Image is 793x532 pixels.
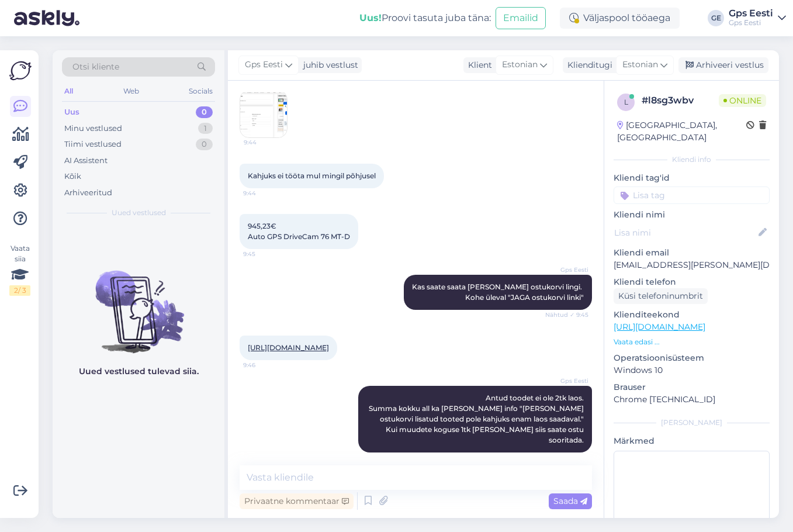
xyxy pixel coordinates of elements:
[545,376,588,385] span: Gps Eesti
[545,310,588,319] span: Nähtud ✓ 9:45
[614,364,770,376] p: Windows 10
[248,222,350,241] span: 945,23€ Auto GPS DriveCam 76 MT-D
[412,282,584,302] span: Kas saate saata [PERSON_NAME] ostukorvi lingi. Kohe üleval "JAGA ostukorvi linki"
[186,84,215,99] div: Socials
[496,7,546,29] button: Emailid
[243,250,287,258] span: 9:45
[196,106,213,118] div: 0
[624,98,628,106] span: l
[614,172,770,184] p: Kliendi tag'id
[553,496,587,506] span: Saada
[9,243,30,296] div: Vaata siia
[614,417,770,428] div: [PERSON_NAME]
[64,123,122,134] div: Minu vestlused
[53,250,224,355] img: No chats
[248,171,376,180] span: Kahjuks ei tööta mul mingil põhjusel
[79,365,199,378] p: Uued vestlused tulevad siia.
[614,186,770,204] input: Lisa tag
[243,189,287,198] span: 9:44
[719,94,766,107] span: Online
[62,84,75,99] div: All
[64,139,122,150] div: Tiimi vestlused
[9,285,30,296] div: 2 / 3
[64,187,112,199] div: Arhiveeritud
[614,259,770,271] p: [EMAIL_ADDRESS][PERSON_NAME][DOMAIN_NAME]
[614,247,770,259] p: Kliendi email
[248,343,329,352] a: [URL][DOMAIN_NAME]
[614,393,770,406] p: Chrome [TECHNICAL_ID]
[359,12,382,23] b: Uus!
[729,18,773,27] div: Gps Eesti
[359,11,491,25] div: Proovi tasuta juba täna:
[614,381,770,393] p: Brauser
[545,265,588,274] span: Gps Eesti
[614,352,770,364] p: Operatsioonisüsteem
[614,209,770,221] p: Kliendi nimi
[614,435,770,447] p: Märkmed
[678,57,768,73] div: Arhiveeri vestlus
[369,393,586,444] span: Antud toodet ei ole 2tk laos. Summa kokku all ka [PERSON_NAME] info "[PERSON_NAME] ostukorvi lisa...
[72,61,119,73] span: Otsi kliente
[614,226,756,239] input: Lisa nimi
[299,59,358,71] div: juhib vestlust
[64,171,81,182] div: Kõik
[245,58,283,71] span: Gps Eesti
[560,8,680,29] div: Väljaspool tööaega
[9,60,32,82] img: Askly Logo
[708,10,724,26] div: GE
[64,155,108,167] div: AI Assistent
[244,138,288,147] span: 9:44
[502,58,538,71] span: Estonian
[64,106,79,118] div: Uus
[112,208,166,218] span: Uued vestlused
[243,361,287,369] span: 9:46
[617,119,746,144] div: [GEOGRAPHIC_DATA], [GEOGRAPHIC_DATA]
[729,9,786,27] a: Gps EestiGps Eesti
[614,337,770,347] p: Vaata edasi ...
[463,59,492,71] div: Klient
[614,309,770,321] p: Klienditeekond
[614,288,708,304] div: Küsi telefoninumbrit
[563,59,612,71] div: Klienditugi
[121,84,141,99] div: Web
[240,493,354,509] div: Privaatne kommentaar
[614,154,770,165] div: Kliendi info
[622,58,658,71] span: Estonian
[614,276,770,288] p: Kliendi telefon
[614,322,705,332] a: [URL][DOMAIN_NAME]
[642,94,719,108] div: # l8sg3wbv
[240,91,287,137] img: Attachment
[729,9,773,18] div: Gps Eesti
[545,453,588,462] span: 9:47
[196,139,213,150] div: 0
[198,123,213,134] div: 1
